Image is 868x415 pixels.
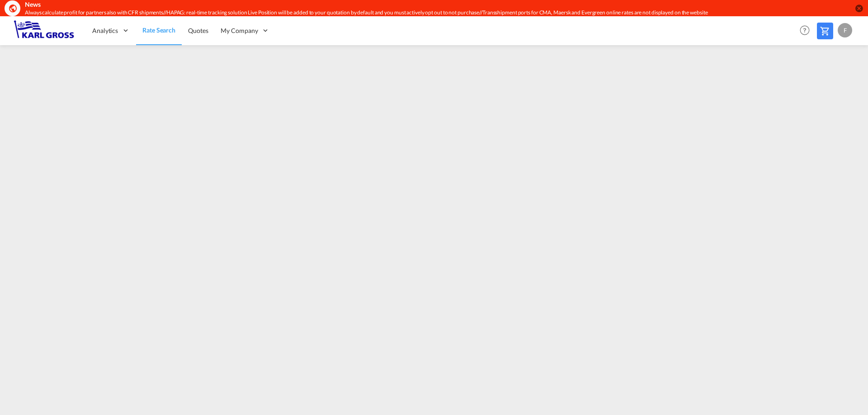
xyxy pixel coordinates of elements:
a: Quotes [182,16,214,45]
button: icon-close-circle [854,4,863,13]
a: Rate Search [136,16,182,45]
div: My Company [214,16,276,45]
span: Rate Search [142,26,175,34]
div: F [838,23,852,37]
div: Always calculate profit for partners also with CFR shipments//HAPAG: real-time tracking solution ... [25,9,735,17]
img: 3269c73066d711f095e541db4db89301.png [14,20,75,41]
div: Help [797,23,817,39]
span: Analytics [92,26,118,35]
md-icon: icon-earth [8,4,17,13]
div: Analytics [86,16,136,45]
span: Quotes [188,27,208,34]
span: My Company [221,26,258,35]
span: Help [797,23,812,38]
